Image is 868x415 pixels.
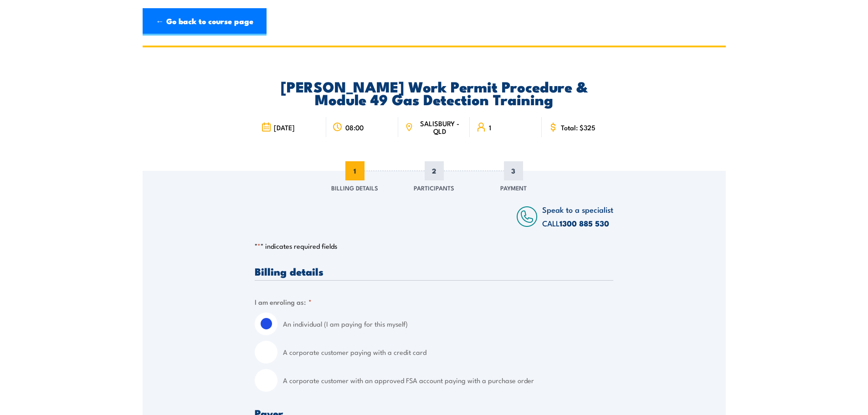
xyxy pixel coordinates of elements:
[425,161,444,180] span: 2
[143,8,267,36] a: ← Go back to course page
[283,341,613,364] label: A corporate customer paying with a credit card
[414,183,454,192] span: Participants
[489,123,491,131] span: 1
[274,123,295,131] span: [DATE]
[500,183,527,192] span: Payment
[255,266,613,277] h3: Billing details
[345,123,364,131] span: 08:00
[331,183,378,192] span: Billing Details
[561,123,596,131] span: Total: $325
[504,161,523,180] span: 3
[255,80,613,105] h2: [PERSON_NAME] Work Permit Procedure & Module 49 Gas Detection Training
[283,369,613,392] label: A corporate customer with an approved FSA account paying with a purchase order
[542,204,613,229] span: Speak to a specialist CALL
[416,119,463,135] span: SALISBURY - QLD
[255,241,613,251] p: " " indicates required fields
[560,217,609,229] a: 1300 885 530
[255,297,312,307] legend: I am enroling as:
[345,161,365,180] span: 1
[283,313,613,335] label: An individual (I am paying for this myself)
